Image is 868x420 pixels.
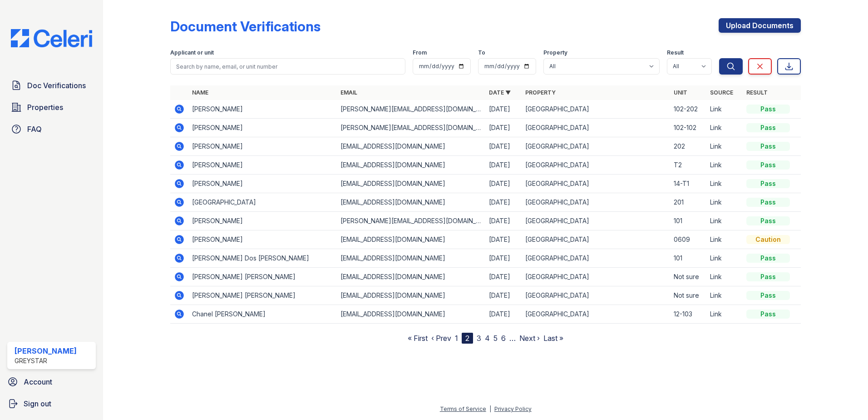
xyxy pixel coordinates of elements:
label: To [478,49,485,56]
span: FAQ [27,124,42,135]
a: Next › [519,334,540,343]
td: [PERSON_NAME] [188,119,337,137]
td: [GEOGRAPHIC_DATA] [188,193,337,212]
td: [PERSON_NAME] Dos [PERSON_NAME] [188,249,337,268]
div: [PERSON_NAME] [15,345,77,356]
td: [DATE] [485,249,522,268]
a: Account [4,373,99,391]
label: Result [667,49,684,56]
a: Date ▼ [489,89,511,96]
td: Link [706,230,743,249]
td: Chanel [PERSON_NAME] [188,305,337,324]
td: Link [706,175,743,193]
span: Properties [27,102,63,113]
td: [EMAIL_ADDRESS][DOMAIN_NAME] [337,286,485,305]
td: 0609 [670,230,706,249]
td: [DATE] [485,137,522,156]
td: [GEOGRAPHIC_DATA] [522,268,670,286]
td: [PERSON_NAME] [PERSON_NAME] [188,268,337,286]
a: Sign out [4,395,99,413]
div: | [489,405,491,412]
label: Applicant or unit [170,49,214,56]
td: [EMAIL_ADDRESS][DOMAIN_NAME] [337,268,485,286]
td: 102-102 [670,119,706,137]
td: [EMAIL_ADDRESS][DOMAIN_NAME] [337,137,485,156]
a: 5 [493,334,498,343]
td: 202 [670,137,706,156]
div: Caution [746,235,790,244]
a: Last » [543,334,563,343]
td: 14-T1 [670,175,706,193]
td: [DATE] [485,305,522,324]
td: [PERSON_NAME] [188,156,337,175]
td: Not sure [670,268,706,286]
td: [GEOGRAPHIC_DATA] [522,137,670,156]
div: 2 [462,333,473,344]
td: Link [706,193,743,212]
td: 101 [670,212,706,230]
a: Upload Documents [719,18,801,33]
div: Pass [746,105,790,114]
div: Pass [746,272,790,281]
td: 12-103 [670,305,706,324]
td: [EMAIL_ADDRESS][DOMAIN_NAME] [337,305,485,324]
td: Link [706,305,743,324]
td: Link [706,100,743,119]
td: [DATE] [485,175,522,193]
td: [PERSON_NAME] [188,230,337,249]
td: Not sure [670,286,706,305]
td: 201 [670,193,706,212]
td: [DATE] [485,100,522,119]
td: [DATE] [485,193,522,212]
a: Source [710,89,733,96]
td: [PERSON_NAME][EMAIL_ADDRESS][DOMAIN_NAME] [337,212,485,230]
td: [GEOGRAPHIC_DATA] [522,193,670,212]
a: « First [408,334,428,343]
td: T2 [670,156,706,175]
td: [PERSON_NAME] [PERSON_NAME] [188,286,337,305]
a: Terms of Service [440,405,486,412]
a: Name [192,89,208,96]
div: Pass [746,254,790,263]
td: [GEOGRAPHIC_DATA] [522,212,670,230]
span: … [509,333,516,344]
a: ‹ Prev [431,334,451,343]
a: Privacy Policy [494,405,532,412]
label: Property [543,49,567,56]
td: Link [706,212,743,230]
td: Link [706,286,743,305]
td: Link [706,249,743,268]
div: Pass [746,291,790,300]
div: Pass [746,160,790,170]
td: 102-202 [670,100,706,119]
td: [GEOGRAPHIC_DATA] [522,305,670,324]
td: [PERSON_NAME] [188,137,337,156]
td: [PERSON_NAME] [188,175,337,193]
span: Account [24,376,52,387]
td: [EMAIL_ADDRESS][DOMAIN_NAME] [337,156,485,175]
td: [DATE] [485,286,522,305]
span: Doc Verifications [27,80,86,91]
td: Link [706,268,743,286]
td: [PERSON_NAME] [188,212,337,230]
td: Link [706,137,743,156]
div: Pass [746,142,790,151]
a: Property [525,89,556,96]
div: Greystar [15,356,77,365]
a: Properties [7,98,96,116]
a: 6 [501,334,506,343]
div: Pass [746,216,790,225]
td: [DATE] [485,156,522,175]
td: [EMAIL_ADDRESS][DOMAIN_NAME] [337,175,485,193]
td: [GEOGRAPHIC_DATA] [522,119,670,137]
td: 101 [670,249,706,268]
td: [PERSON_NAME] [188,100,337,119]
td: [GEOGRAPHIC_DATA] [522,100,670,119]
td: [DATE] [485,212,522,230]
a: Email [340,89,357,96]
td: [GEOGRAPHIC_DATA] [522,286,670,305]
div: Pass [746,179,790,188]
td: [GEOGRAPHIC_DATA] [522,230,670,249]
div: Pass [746,198,790,207]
